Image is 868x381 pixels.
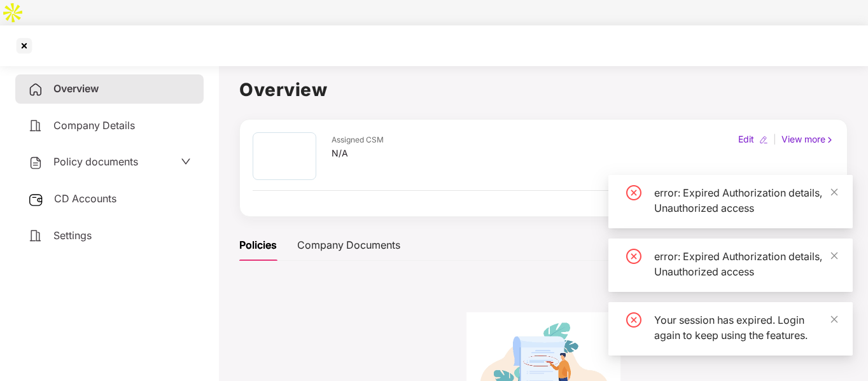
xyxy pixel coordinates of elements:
[825,135,834,144] img: rightIcon
[181,156,191,167] span: down
[28,118,43,134] img: svg+xml;base64,PHN2ZyB4bWxucz0iaHR0cDovL3d3dy53My5vcmcvMjAwMC9zdmciIHdpZHRoPSIyNCIgaGVpZ2h0PSIyNC...
[736,132,757,146] div: Edit
[759,135,768,144] img: editIcon
[830,315,839,324] span: close
[830,251,839,260] span: close
[53,229,92,242] span: Settings
[779,132,837,146] div: View more
[28,82,43,97] img: svg+xml;base64,PHN2ZyB4bWxucz0iaHR0cDovL3d3dy53My5vcmcvMjAwMC9zdmciIHdpZHRoPSIyNCIgaGVpZ2h0PSIyNC...
[53,155,138,168] span: Policy documents
[332,134,384,146] div: Assigned CSM
[332,146,384,160] div: N/A
[28,155,43,170] img: svg+xml;base64,PHN2ZyB4bWxucz0iaHR0cDovL3d3dy53My5vcmcvMjAwMC9zdmciIHdpZHRoPSIyNCIgaGVpZ2h0PSIyNC...
[626,249,641,264] span: close-circle
[626,185,641,200] span: close-circle
[239,237,277,253] div: Policies
[54,192,116,205] span: CD Accounts
[28,192,44,207] img: svg+xml;base64,PHN2ZyB3aWR0aD0iMjUiIGhlaWdodD0iMjQiIHZpZXdCb3g9IjAgMCAyNSAyNCIgZmlsbD0ibm9uZSIgeG...
[53,119,135,132] span: Company Details
[239,76,848,104] h1: Overview
[53,82,99,95] span: Overview
[654,185,837,216] div: error: Expired Authorization details, Unauthorized access
[654,249,837,279] div: error: Expired Authorization details, Unauthorized access
[771,132,779,146] div: |
[297,237,400,253] div: Company Documents
[626,312,641,328] span: close-circle
[830,188,839,197] span: close
[28,228,43,244] img: svg+xml;base64,PHN2ZyB4bWxucz0iaHR0cDovL3d3dy53My5vcmcvMjAwMC9zdmciIHdpZHRoPSIyNCIgaGVpZ2h0PSIyNC...
[654,312,837,343] div: Your session has expired. Login again to keep using the features.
